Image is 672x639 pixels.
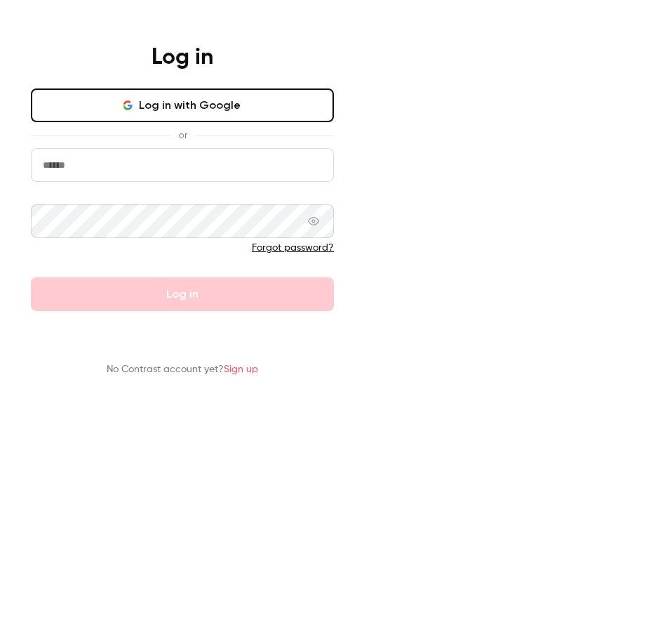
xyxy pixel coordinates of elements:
[171,128,194,143] span: or
[31,88,334,122] button: Log in with Google
[224,364,258,374] a: Sign up
[152,44,213,72] h4: Log in
[252,243,334,253] a: Forgot password?
[107,362,258,377] p: No Contrast account yet?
